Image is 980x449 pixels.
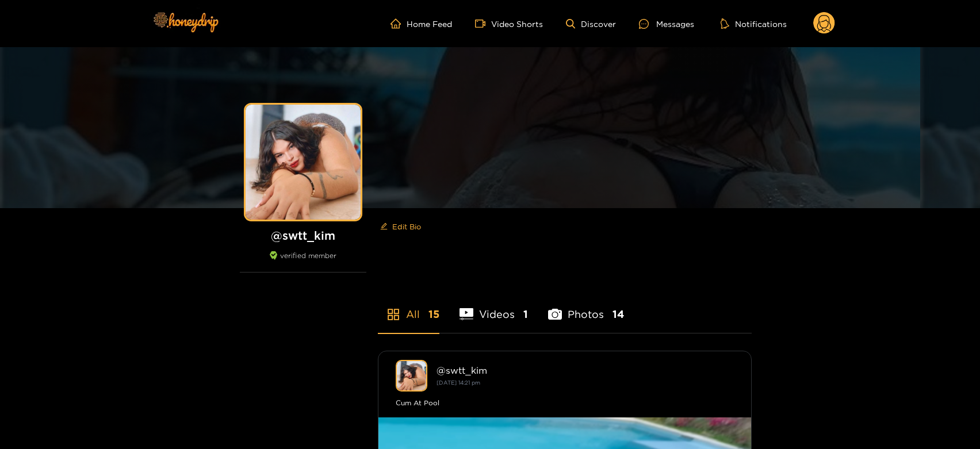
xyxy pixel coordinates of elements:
h1: @ swtt_kim [240,228,366,243]
img: swtt_kim [396,360,427,392]
span: video-camera [475,18,491,29]
a: Home Feed [391,18,452,29]
span: appstore [386,308,400,321]
button: editEdit Bio [378,217,423,236]
span: 14 [612,307,624,321]
div: Cum At Pool [396,397,734,409]
li: Videos [460,281,528,333]
small: [DATE] 14:21 pm [437,379,480,386]
span: Edit Bio [392,221,421,232]
button: Notifications [717,18,790,29]
span: edit [380,222,388,231]
a: Video Shorts [475,18,543,29]
div: Messages [639,17,694,30]
div: @ swtt_kim [437,365,734,375]
span: 1 [523,307,528,321]
span: home [391,18,407,29]
a: Discover [566,19,616,29]
div: verified member [240,251,366,273]
li: Photos [548,281,624,333]
li: All [378,281,439,333]
span: 15 [428,307,439,321]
